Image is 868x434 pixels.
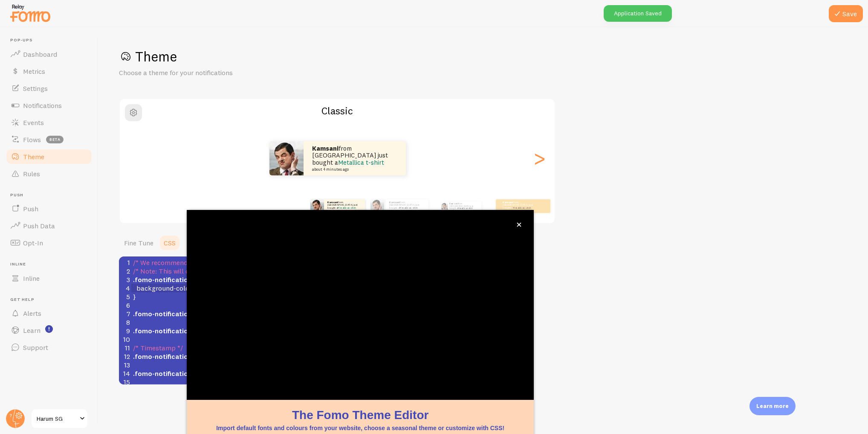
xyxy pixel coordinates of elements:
span: /* Note: This will override Fine Tune settings */ [133,267,274,275]
img: Fomo [310,199,324,213]
a: Learn [5,322,93,339]
a: Inline [5,270,93,287]
div: 15 [119,378,131,386]
span: Pop-ups [10,38,93,43]
span: Push Data [23,221,55,230]
span: { [133,275,230,284]
span: .fomo-notification-v2-classic [133,275,227,284]
svg: <p>Watch New Feature Tutorials!</p> [45,325,53,333]
span: Notifications [23,101,62,110]
span: Support [23,343,48,352]
a: Rules [5,165,93,182]
span: Inline [23,274,40,283]
a: Push [5,200,93,217]
span: /* Timestamp */ [133,344,183,352]
div: Learn more [749,397,796,415]
span: : ; [133,284,223,292]
strong: Kamsani [389,201,400,204]
span: Inline [10,262,93,267]
span: .fomo-notification-v2-classic [133,369,227,378]
p: from [GEOGRAPHIC_DATA] just bought a [312,145,397,172]
div: 10 [119,335,131,344]
span: Settings [23,84,48,93]
span: Push [23,204,38,213]
a: Push Data [5,217,93,234]
a: Metallica t-shirt [399,206,418,210]
span: {} [133,309,358,318]
span: Get Help [10,297,93,303]
h1: The Fomo Theme Editor [197,407,524,423]
a: Metallica t-shirt [338,206,356,210]
p: from [GEOGRAPHIC_DATA] just bought a [327,201,362,211]
span: Push [10,192,93,198]
a: Settings [5,80,93,97]
img: Fomo [441,203,448,210]
p: from [GEOGRAPHIC_DATA] just bought a [449,201,478,211]
span: Harum SG [37,414,77,424]
span: background-color [136,284,192,292]
div: 4 [119,284,131,292]
img: fomo-relay-logo-orange.svg [9,2,52,24]
div: 11 [119,344,131,352]
p: Choose a theme for your notifications [119,68,324,78]
span: Learn [23,326,41,335]
p: Import default fonts and colours from your website, choose a seasonal theme or customize with CSS! [197,424,524,432]
img: Fomo [269,141,304,175]
small: about 4 minutes ago [503,210,536,211]
a: Metallica t-shirt [458,207,472,210]
a: Theme [5,148,93,165]
span: /* We recommend that you also apply !important */ [133,258,291,267]
div: 5 [119,292,131,301]
strong: Kamsani [312,144,339,152]
span: .fomo-notification-v2-classic [133,352,227,361]
p: Learn more [756,402,789,410]
div: Application Saved [604,5,672,22]
span: .fomo-notification-v2-classic [133,326,227,335]
a: Notifications [5,97,93,114]
a: Flows beta [5,131,93,148]
p: from [GEOGRAPHIC_DATA] just bought a [389,201,425,211]
a: Dashboard [5,46,93,63]
div: 2 [119,267,131,275]
span: {} [133,352,371,361]
a: Harum SG [31,408,88,429]
span: Opt-In [23,239,43,247]
a: Opt-In [5,234,93,251]
span: {} [133,369,346,378]
span: .fomo-notification-v2-classic [133,309,227,318]
strong: Kamsani [327,201,338,204]
span: Events [23,118,44,127]
strong: Kamsani [449,202,458,205]
span: Rules [23,169,40,178]
div: 12 [119,352,131,361]
a: Events [5,114,93,131]
a: Metallica t-shirt [513,206,531,210]
span: beta [46,136,64,143]
button: close, [515,220,524,229]
h2: Classic [120,104,555,117]
span: Flows [23,135,41,144]
span: Dashboard [23,50,57,58]
div: 7 [119,309,131,318]
span: Metrics [23,67,45,76]
div: Next slide [534,128,544,189]
span: Alerts [23,309,41,317]
div: 1 [119,258,131,267]
h1: Theme [119,48,848,65]
div: 9 [119,326,131,335]
span: Theme [23,152,44,161]
img: Fomo [370,199,384,213]
p: from [GEOGRAPHIC_DATA] just bought a [503,201,537,211]
span: } [133,292,136,301]
strong: Kamsani [503,201,513,204]
a: Fine Tune [119,234,159,251]
a: CSS [159,234,181,251]
div: 13 [119,361,131,369]
small: about 4 minutes ago [312,167,395,172]
div: 3 [119,275,131,284]
a: Metallica t-shirt [338,158,384,166]
a: Alerts [5,305,93,322]
span: {} [133,326,357,335]
div: 14 [119,369,131,378]
a: Support [5,339,93,356]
